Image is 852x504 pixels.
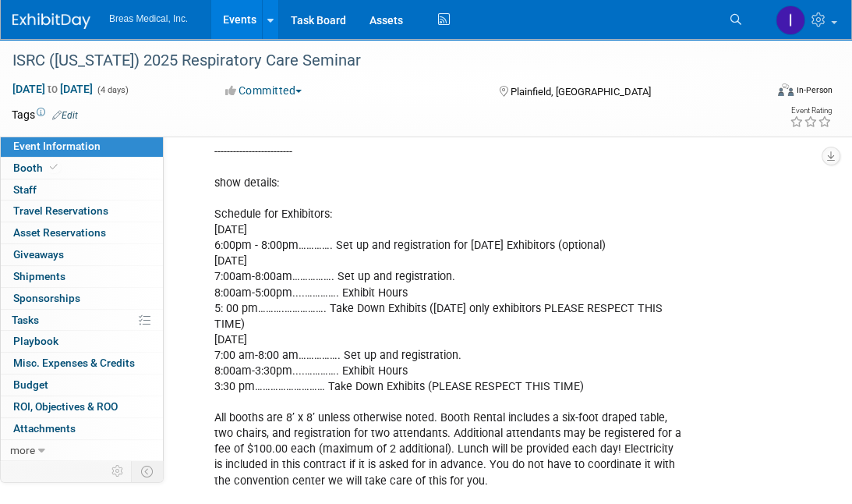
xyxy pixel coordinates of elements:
[13,248,64,261] span: Giveaways
[132,461,164,481] td: Toggle Event Tabs
[13,357,135,369] span: Misc. Expenses & Credits
[1,418,163,439] a: Attachments
[13,183,37,196] span: Staff
[1,331,163,352] a: Playbook
[12,13,90,29] img: ExhibitDay
[1,396,163,417] a: ROI, Objectives & ROO
[45,83,60,95] span: to
[13,292,80,304] span: Sponsorships
[220,83,308,98] button: Committed
[50,163,58,172] i: Booth reservation complete
[511,86,651,98] span: Plainfield, [GEOGRAPHIC_DATA]
[776,5,805,35] img: Inga Dolezar
[7,47,751,75] div: ISRC ([US_STATE]) 2025 Respiratory Care Seminar
[1,158,163,179] a: Booth
[1,266,163,287] a: Shipments
[1,288,163,309] a: Sponsorships
[13,422,76,435] span: Attachments
[1,310,163,331] a: Tasks
[1,179,163,201] a: Staff
[12,314,39,326] span: Tasks
[12,107,78,122] td: Tags
[13,226,106,239] span: Asset Reservations
[13,140,101,152] span: Event Information
[104,461,132,481] td: Personalize Event Tab Strip
[13,335,58,347] span: Playbook
[1,374,163,396] a: Budget
[705,81,833,105] div: Event Format
[1,201,163,222] a: Travel Reservations
[1,136,163,157] a: Event Information
[52,110,78,121] a: Edit
[790,107,832,115] div: Event Rating
[1,244,163,265] a: Giveaways
[12,82,94,96] span: [DATE] [DATE]
[796,84,833,96] div: In-Person
[13,204,108,217] span: Travel Reservations
[778,83,794,96] img: Format-Inperson.png
[1,353,163,374] a: Misc. Expenses & Credits
[13,161,61,174] span: Booth
[1,440,163,461] a: more
[96,85,129,95] span: (4 days)
[13,270,65,282] span: Shipments
[10,444,35,456] span: more
[13,378,48,391] span: Budget
[1,222,163,243] a: Asset Reservations
[109,13,188,24] span: Breas Medical, Inc.
[13,400,118,413] span: ROI, Objectives & ROO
